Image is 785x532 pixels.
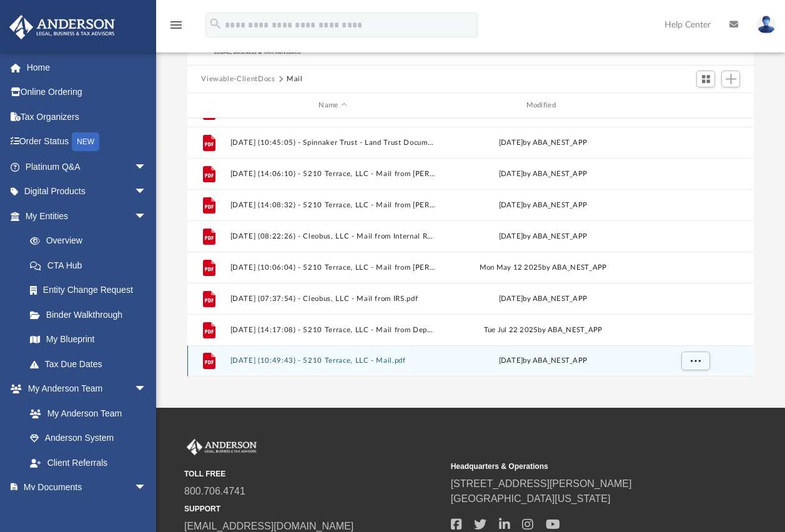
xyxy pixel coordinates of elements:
[757,16,776,34] img: User Pic
[134,204,159,229] span: arrow_drop_down
[17,352,165,377] a: Tax Due Dates
[134,377,159,402] span: arrow_drop_down
[17,327,159,352] a: My Blueprint
[451,461,709,472] small: Headquarters & Operations
[441,355,646,367] div: by ABA_NEST_APP
[9,475,159,500] a: My Documentsarrow_drop_down
[184,486,245,496] a: 800.706.4741
[230,357,435,365] button: [DATE] (10:49:43) - 5210 Terrace, LLC - Mail.pdf
[6,15,119,39] img: Anderson Advisors Platinum Portal
[184,521,353,531] a: [EMAIL_ADDRESS][DOMAIN_NAME]
[134,475,159,501] span: arrow_drop_down
[17,450,159,475] a: Client Referrals
[441,137,646,149] div: [DATE] by ABA_NEST_APP
[721,71,740,88] button: Add
[230,264,435,272] button: [DATE] (10:06:04) - 5210 Terrace, LLC - Mail from [PERSON_NAME].pdf
[230,295,435,303] button: [DATE] (07:37:54) - Cleobus, LLC - Mail from IRS.pdf
[9,55,165,80] a: Home
[230,326,435,334] button: [DATE] (14:17:08) - 5210 Terrace, LLC - Mail from Department of the Treasury Internal Revenue Ser...
[287,74,303,85] button: Mail
[681,352,710,370] button: More options
[451,478,632,489] a: [STREET_ADDRESS][PERSON_NAME]
[499,357,523,364] span: [DATE]
[17,401,153,426] a: My Anderson Team
[651,100,739,111] div: id
[72,132,99,151] div: NEW
[696,71,715,88] button: Switch to Grid View
[184,468,442,480] small: TOLL FREE
[441,293,646,305] div: [DATE] by ABA_NEST_APP
[9,377,159,401] a: My Anderson Teamarrow_drop_down
[17,229,165,254] a: Overview
[184,503,442,515] small: SUPPORT
[184,439,259,455] img: Anderson Advisors Platinum Portal
[209,17,222,31] i: search
[230,100,435,111] div: Name
[9,80,165,105] a: Online Ordering
[17,426,159,451] a: Anderson System
[441,200,646,211] div: [DATE] by ABA_NEST_APP
[187,118,753,377] div: grid
[201,74,275,85] button: Viewable-ClientDocs
[451,493,611,504] a: [GEOGRAPHIC_DATA][US_STATE]
[17,302,165,327] a: Binder Walkthrough
[134,154,159,180] span: arrow_drop_down
[169,24,184,32] a: menu
[441,262,646,273] div: Mon May 12 2025 by ABA_NEST_APP
[441,325,646,336] div: Tue Jul 22 2025 by ABA_NEST_APP
[9,154,165,179] a: Platinum Q&Aarrow_drop_down
[441,231,646,242] div: [DATE] by ABA_NEST_APP
[17,278,165,303] a: Entity Change Request
[169,17,184,32] i: menu
[9,179,165,204] a: Digital Productsarrow_drop_down
[230,232,435,240] button: [DATE] (08:22:26) - Cleobus, LLC - Mail from Internal Revenue Service.pdf
[9,104,165,129] a: Tax Organizers
[9,204,165,229] a: My Entitiesarrow_drop_down
[230,139,435,147] button: [DATE] (10:45:05) - Spinnaker Trust - Land Trust Documents from Tarrant Appraisal District.pdf
[230,201,435,209] button: [DATE] (14:08:32) - 5210 Terrace, LLC - Mail from [PERSON_NAME].pdf
[9,129,165,155] a: Order StatusNEW
[134,179,159,205] span: arrow_drop_down
[440,100,646,111] div: Modified
[193,100,224,111] div: id
[230,170,435,178] button: [DATE] (14:06:10) - 5210 Terrace, LLC - Mail from [PERSON_NAME].pdf
[17,253,165,278] a: CTA Hub
[441,169,646,180] div: [DATE] by ABA_NEST_APP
